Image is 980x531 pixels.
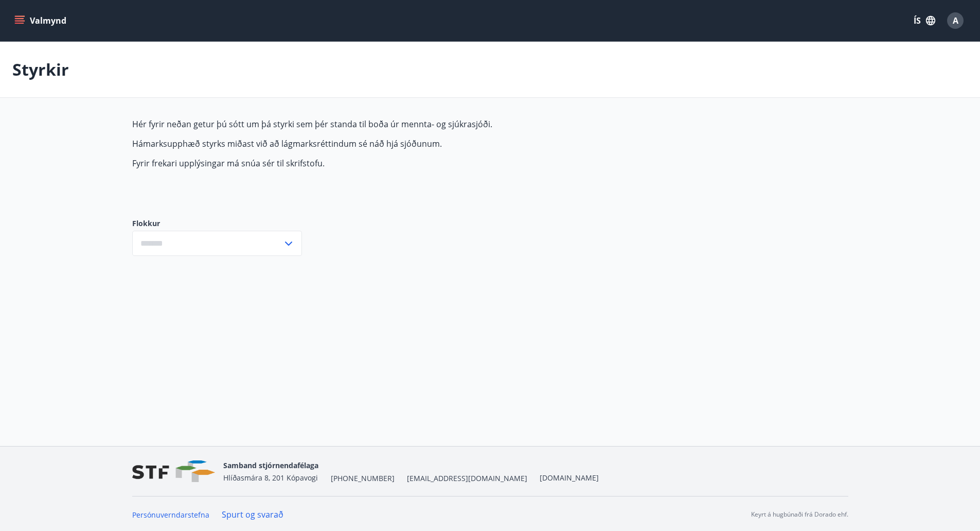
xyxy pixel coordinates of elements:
[540,473,599,483] a: [DOMAIN_NAME]
[223,473,318,483] span: Hlíðasmára 8, 201 Kópavogi
[132,218,302,229] label: Flokkur
[132,460,215,483] img: vjCaq2fThgY3EUYqSgpjEiBg6WP39ov69hlhuPVN.png
[331,473,395,484] span: [PHONE_NUMBER]
[223,460,318,470] span: Samband stjórnendafélaga
[407,473,527,484] span: [EMAIL_ADDRESS][DOMAIN_NAME]
[751,510,848,519] p: Keyrt á hugbúnaði frá Dorado ehf.
[12,11,70,30] button: menu
[132,510,209,520] a: Persónuverndarstefna
[953,15,958,26] span: A
[908,11,941,30] button: ÍS
[132,118,618,130] p: Hér fyrir neðan getur þú sótt um þá styrki sem þér standa til boða úr mennta- og sjúkrasjóði.
[132,158,618,169] p: Fyrir frekari upplýsingar má snúa sér til skrifstofu.
[943,8,968,33] button: A
[12,58,69,81] p: Styrkir
[132,138,618,149] p: Hámarksupphæð styrks miðast við að lágmarksréttindum sé náð hjá sjóðunum.
[222,509,283,520] a: Spurt og svarað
